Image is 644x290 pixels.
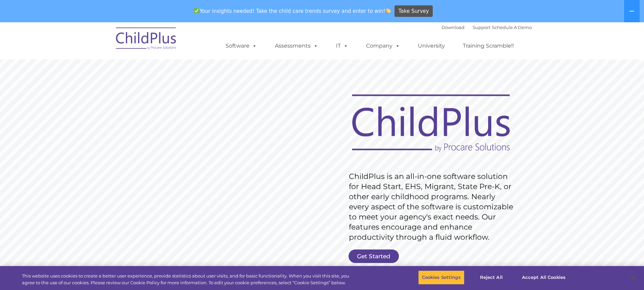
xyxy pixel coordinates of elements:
a: Software [219,39,264,53]
a: IT [329,39,355,53]
a: Take Survey [395,5,433,17]
a: Schedule A Demo [492,25,532,30]
img: 👏 [386,8,391,13]
button: Accept All Cookies [518,270,569,285]
button: Reject All [470,270,512,285]
rs-layer: ChildPlus is an all-in-one software solution for Head Start, EHS, Migrant, State Pre-K, or other ... [349,172,517,242]
span: Take Survey [399,5,429,17]
a: University [411,39,452,53]
a: Support [473,25,491,30]
a: Get Started [349,249,399,263]
a: Company [359,39,407,53]
div: This website uses cookies to create a better user experience, provide statistics about user visit... [22,273,354,286]
button: Cookies Settings [418,270,464,285]
a: Assessments [268,39,325,53]
font: | [442,25,532,30]
a: Training Scramble!! [456,39,521,53]
button: Close [626,270,641,285]
a: Download [442,25,464,30]
img: ✅ [194,8,199,13]
img: ChildPlus by Procare Solutions [113,23,180,56]
span: Your insights needed! Take the child care trends survey and enter to win! [191,4,394,18]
